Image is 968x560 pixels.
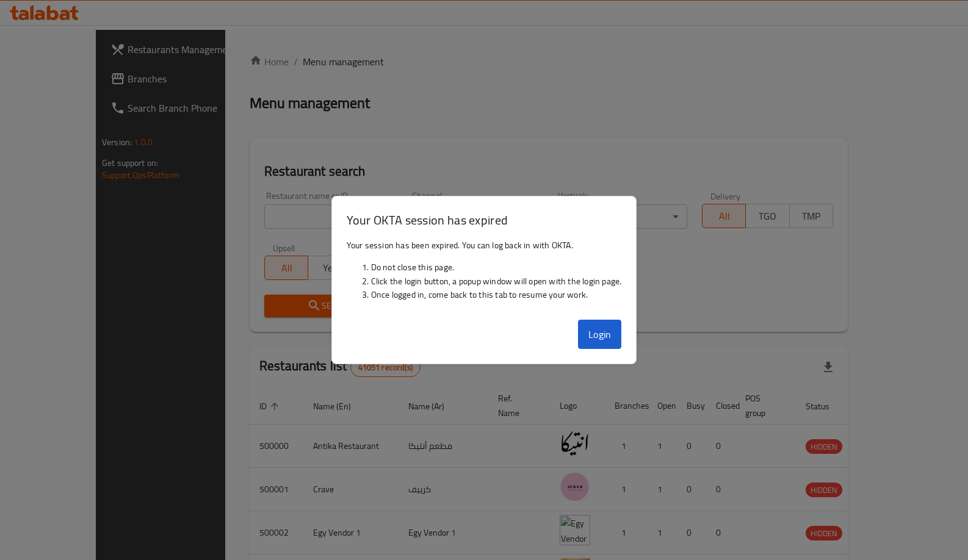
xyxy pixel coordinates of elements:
div: Your session has been expired. You can log back in with OKTA. [332,234,637,315]
h3: Your OKTA session has expired [347,211,622,229]
button: Login [578,320,622,349]
li: Once logged in, come back to this tab to resume your work. [371,288,622,301]
li: Click the login button, a popup window will open with the login page. [371,275,622,288]
li: Do not close this page. [371,260,622,274]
